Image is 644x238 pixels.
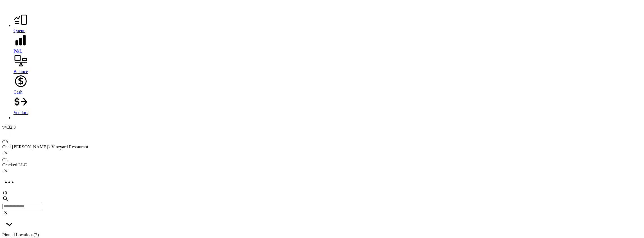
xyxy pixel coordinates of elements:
div: Cracked LLC [2,162,642,167]
a: Vendors [13,95,642,115]
a: Cash [13,74,642,95]
div: CA [2,139,642,144]
div: Pinned Locations ( 2 ) [2,232,642,237]
a: Queue [13,13,642,33]
div: Chef [PERSON_NAME]'s Vineyard Restaurant [2,144,642,149]
span: Balance [13,69,28,74]
span: Vendors [13,110,28,115]
span: Queue [13,28,25,33]
a: Balance [13,54,642,74]
span: Cash [13,90,22,94]
a: P&L [13,33,642,54]
div: v 4.32.3 [2,125,642,130]
div: CL [2,157,642,162]
div: + 0 [2,191,642,196]
span: P&L [13,49,22,53]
